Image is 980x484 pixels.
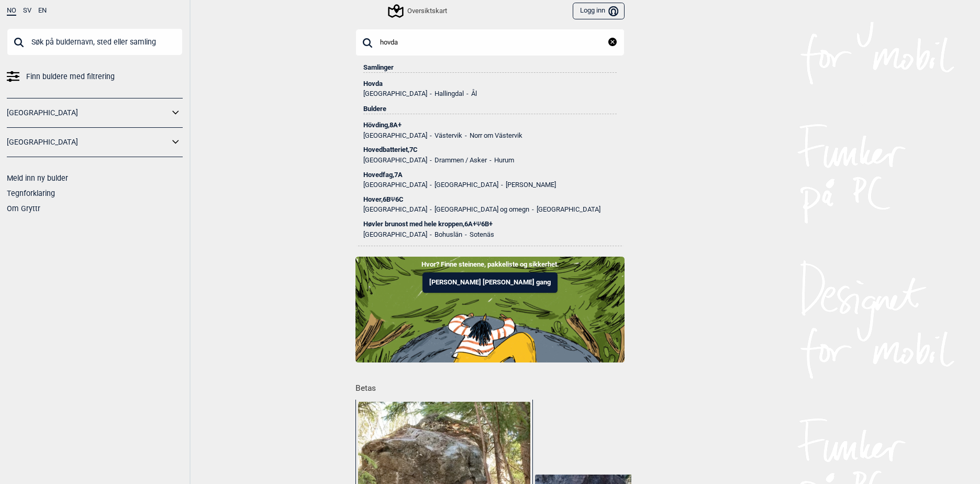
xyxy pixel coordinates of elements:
li: Drammen / Asker [427,157,487,164]
span: Ψ [476,220,481,228]
li: [GEOGRAPHIC_DATA] og omegn [427,206,529,213]
div: Høvler brunost med hele kroppen , 6A+ 6B+ [363,221,617,228]
button: [PERSON_NAME] [PERSON_NAME] gang [422,272,558,293]
a: Tegnforklaring [7,189,55,197]
a: Om Gryttr [7,204,40,213]
div: Hovedfag , 7A [363,171,617,179]
li: Norr om Västervik [462,132,522,139]
li: Sotenäs [462,231,494,238]
a: [GEOGRAPHIC_DATA] [7,105,169,120]
li: [PERSON_NAME] [498,181,556,189]
li: [GEOGRAPHIC_DATA] [427,181,498,189]
div: Samlinger [363,56,617,73]
div: Hövding , 8A+ [363,122,617,129]
p: Hvor? Finne steinene, pakkeliste og sikkerhet. [8,259,972,270]
div: Buldere [363,97,617,114]
h1: Betas [355,376,631,394]
li: Västervik [427,132,462,139]
li: Ål [464,90,477,97]
li: Hurum [487,157,514,164]
div: Hover , 6B 6C [363,196,617,203]
div: Hovda [363,80,617,87]
span: Finn buldere med filtrering [26,69,115,84]
li: [GEOGRAPHIC_DATA] [363,132,427,139]
li: [GEOGRAPHIC_DATA] [363,206,427,213]
input: Søk på buldernavn, sted eller samling [7,28,183,56]
a: Meld inn ny bulder [7,174,68,182]
li: [GEOGRAPHIC_DATA] [529,206,600,213]
button: SV [23,7,31,15]
li: [GEOGRAPHIC_DATA] [363,157,427,164]
button: EN [38,7,47,15]
button: NO [7,7,16,16]
div: Hovedbatteriet , 7C [363,146,617,153]
button: Logg inn [573,3,625,20]
span: Ψ [391,195,395,203]
li: Hallingdal [427,90,464,97]
li: [GEOGRAPHIC_DATA] [363,231,427,238]
div: Oversiktskart [389,5,447,17]
a: [GEOGRAPHIC_DATA] [7,135,169,150]
li: [GEOGRAPHIC_DATA] [363,90,427,97]
li: [GEOGRAPHIC_DATA] [363,181,427,189]
li: Bohuslän [427,231,462,238]
img: Indoor to outdoor [355,257,625,362]
input: Søk på buldernavn, sted eller samling [355,29,625,56]
a: Finn buldere med filtrering [7,69,183,84]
